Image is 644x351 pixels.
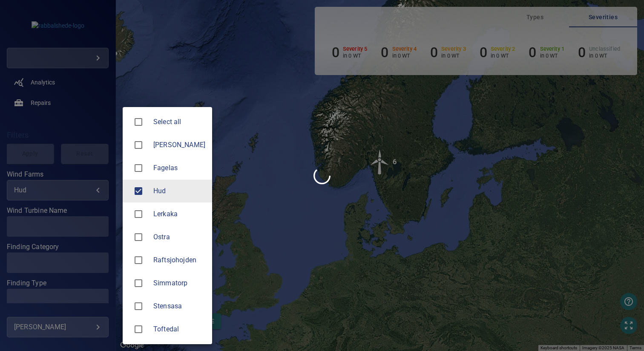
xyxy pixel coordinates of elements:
[129,205,147,223] span: Lerkaka
[153,186,205,196] div: Wind Farms Hud
[123,107,212,344] ul: Hud
[153,232,205,242] div: Wind Farms Ostra
[153,163,205,173] span: Fagelas
[153,209,205,219] span: Lerkaka
[153,278,205,288] span: Simmatorp
[153,140,205,150] div: Wind Farms Bratton
[153,301,205,311] span: Stensasa
[129,136,147,154] span: Bratton
[153,278,205,288] div: Wind Farms Simmatorp
[129,228,147,246] span: Ostra
[153,232,205,242] span: Ostra
[153,255,205,265] div: Wind Farms Raftsjohojden
[129,320,147,338] span: Toftedal
[129,274,147,292] span: Simmatorp
[153,186,205,196] span: Hud
[153,140,205,150] span: [PERSON_NAME]
[153,301,205,311] div: Wind Farms Stensasa
[129,251,147,269] span: Raftsjohojden
[153,324,205,334] div: Wind Farms Toftedal
[153,117,205,127] span: Select all
[153,255,205,265] span: Raftsjohojden
[129,297,147,315] span: Stensasa
[153,209,205,219] div: Wind Farms Lerkaka
[129,159,147,177] span: Fagelas
[129,182,147,200] span: Hud
[153,324,205,334] span: Toftedal
[153,163,205,173] div: Wind Farms Fagelas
